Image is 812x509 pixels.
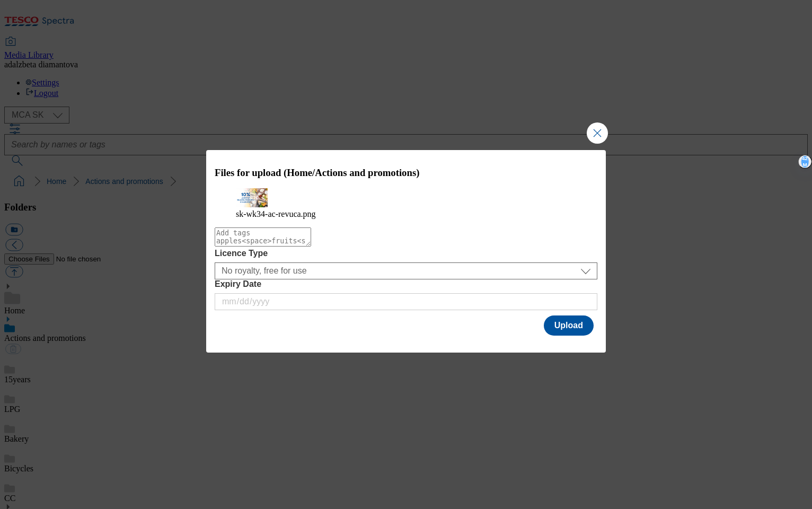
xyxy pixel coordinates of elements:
label: Expiry Date [215,279,597,289]
button: Close Modal [587,122,608,144]
img: preview [236,188,268,207]
div: Modal [206,150,606,353]
h3: Files for upload (Home/Actions and promotions) [215,167,597,179]
button: Upload [544,315,594,336]
label: Licence Type [215,249,597,258]
figcaption: sk-wk34-ac-revuca.png [236,209,576,219]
